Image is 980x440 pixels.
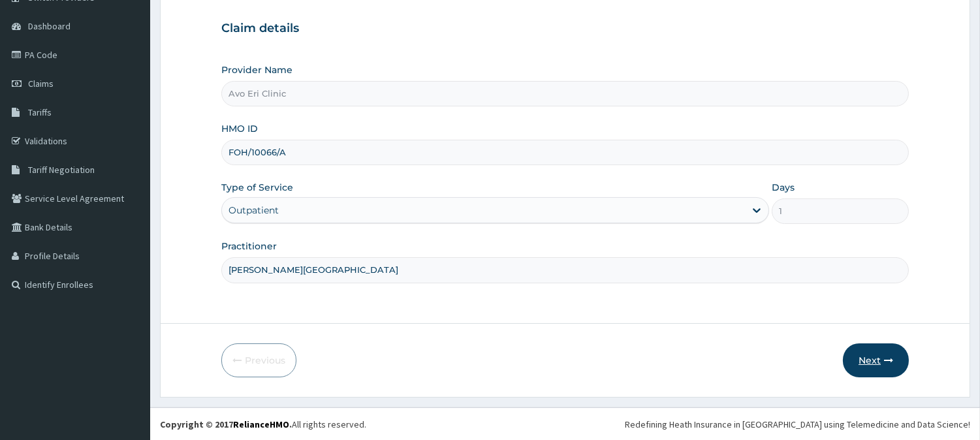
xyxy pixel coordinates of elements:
[28,20,71,32] span: Dashboard
[221,140,909,165] input: Enter HMO ID
[28,106,52,118] span: Tariffs
[28,164,95,176] span: Tariff Negotiation
[843,343,909,377] button: Next
[221,240,277,253] label: Practitioner
[221,343,296,377] button: Previous
[625,418,970,431] div: Redefining Heath Insurance in [GEOGRAPHIC_DATA] using Telemedicine and Data Science!
[221,22,909,36] h3: Claim details
[221,181,293,194] label: Type of Service
[221,122,258,135] label: HMO ID
[221,63,292,76] label: Provider Name
[28,78,54,89] span: Claims
[160,418,292,430] strong: Copyright © 2017 .
[221,257,909,283] input: Enter Name
[233,418,289,430] a: RelianceHMO
[229,204,279,217] div: Outpatient
[772,181,795,194] label: Days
